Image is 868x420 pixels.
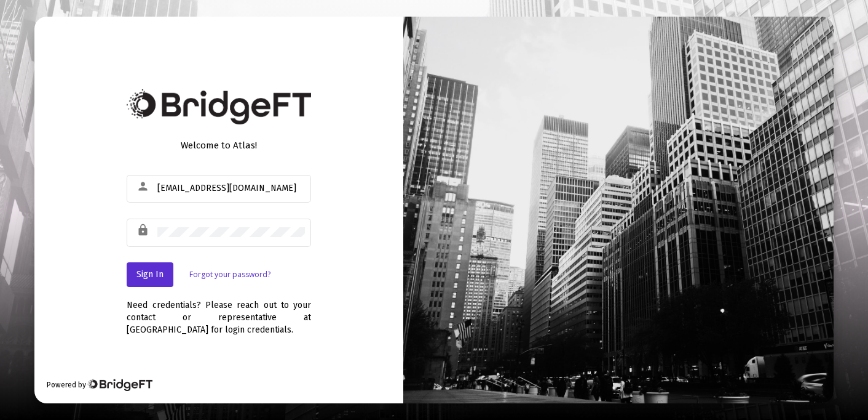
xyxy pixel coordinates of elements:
[136,223,151,238] mat-icon: lock
[136,269,164,280] span: Sign In
[189,269,270,281] a: Forgot your password?
[47,379,152,391] div: Powered by
[87,379,152,391] img: Bridge Financial Technology Logo
[127,287,311,336] div: Need credentials? Please reach out to your contact or representative at [GEOGRAPHIC_DATA] for log...
[127,89,311,124] img: Bridge Financial Technology Logo
[127,262,173,287] button: Sign In
[127,139,311,151] div: Welcome to Atlas!
[157,184,305,193] input: Email or Username
[136,179,151,194] mat-icon: person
